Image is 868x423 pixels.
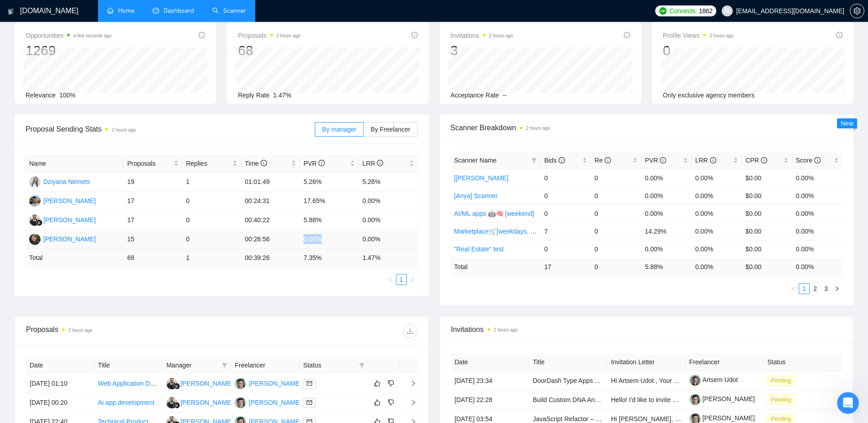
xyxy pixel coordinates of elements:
[607,353,686,371] th: Invitation Letter
[686,353,764,371] th: Freelancer
[123,155,182,173] th: Proposals
[624,32,630,38] span: info-circle
[531,158,537,163] span: filter
[591,187,641,204] td: 0
[98,399,154,406] a: Ai app development
[451,324,842,335] span: Invitations
[166,360,218,370] span: Manager
[742,258,792,275] td: $ 0.00
[123,192,182,211] td: 17
[359,230,417,249] td: 0.00%
[249,378,301,388] div: [PERSON_NAME]
[689,394,701,405] img: c1Tebym3BND9d52IcgAhOjDIggZNrr93DrArCnDDhQCo9DNa2fMdUdlKkX3cX7l7jn
[385,378,396,389] button: dislike
[529,371,607,390] td: DoorDash Type Apps Add New Features Adding Farmers To Our Restaurants & Grocers Sellers
[359,249,417,267] td: 1.47 %
[235,378,246,389] img: YN
[164,7,194,15] span: Dashboard
[127,158,172,168] span: Proposals
[814,157,821,163] span: info-circle
[29,216,96,223] a: FG[PERSON_NAME]
[241,211,300,230] td: 00:40:22
[689,376,738,383] a: Artsem Udot
[36,219,42,226] img: gigradar-bm.png
[374,380,380,387] span: like
[791,286,796,291] span: left
[73,33,111,38] time: a few seconds ago
[241,192,300,211] td: 00:24:31
[362,160,383,167] span: LRR
[540,204,591,222] td: 0
[359,211,417,230] td: 0.00%
[742,187,792,204] td: $0.00
[43,177,90,187] div: Dziyana Nemets
[533,415,673,423] a: JavaScript Refactor – Lightweight Chatbot Loader
[241,249,300,267] td: 00:39:26
[663,42,734,59] div: 0
[43,234,96,244] div: [PERSON_NAME]
[834,286,840,291] span: right
[767,377,798,384] a: Pending
[540,240,591,258] td: 0
[641,204,691,222] td: 0.00%
[231,357,299,374] th: Freelancer
[235,379,301,387] a: YN[PERSON_NAME]
[180,378,233,388] div: [PERSON_NAME]
[186,158,231,168] span: Replies
[199,32,205,38] span: info-circle
[810,284,820,294] a: 2
[388,399,394,406] span: dislike
[451,122,843,133] span: Scanner Breakdown
[529,353,607,371] th: Title
[220,358,229,372] span: filter
[454,228,573,235] a: Marketplace🛒[weekdays, full description]
[641,169,691,187] td: 0.00%
[767,396,798,403] a: Pending
[359,192,417,211] td: 0.00%
[454,210,534,217] a: AI/ML apps 🤖🧠 [weekend]
[241,173,300,192] td: 01:01:49
[182,211,241,230] td: 0
[454,245,504,253] a: "Real Estate" test
[26,357,94,374] th: Date
[180,398,233,408] div: [PERSON_NAME]
[411,32,418,38] span: info-circle
[810,283,821,294] li: 2
[385,397,396,408] button: dislike
[526,126,550,131] time: 2 hours ago
[689,375,701,386] img: c1IJnASR216B_qLKOdVHlFczQ1diiWdP6XTUU_Bde8sayunt74jRkDwX7Fkae-K6RX
[300,211,359,230] td: 5.88%
[660,157,666,163] span: info-circle
[591,169,641,187] td: 0
[182,173,241,192] td: 1
[841,120,853,127] span: New
[788,283,799,294] button: left
[29,176,41,188] img: DN
[692,169,742,187] td: 0.00%
[182,192,241,211] td: 0
[238,42,300,59] div: 68
[163,357,231,374] th: Manager
[300,249,359,267] td: 7.35 %
[745,157,767,164] span: CPR
[249,398,301,408] div: [PERSON_NAME]
[689,414,755,422] a: [PERSON_NAME]
[792,222,842,240] td: 0.00%
[689,395,755,403] a: [PERSON_NAME]
[451,371,529,390] td: [DATE] 23:34
[26,30,112,41] span: Opportunities
[767,395,795,405] span: Pending
[695,157,716,164] span: LRR
[407,274,418,285] button: right
[403,324,417,338] button: download
[540,187,591,204] td: 0
[540,169,591,187] td: 0
[245,160,267,167] span: Time
[533,396,772,403] a: Build Custom DNA Analysis + Supplement Recommendation Website design + code.
[59,92,76,99] span: 100%
[123,211,182,230] td: 17
[796,157,821,164] span: Score
[277,33,301,38] time: 2 hours ago
[107,7,134,15] a: homeHome
[767,376,795,386] span: Pending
